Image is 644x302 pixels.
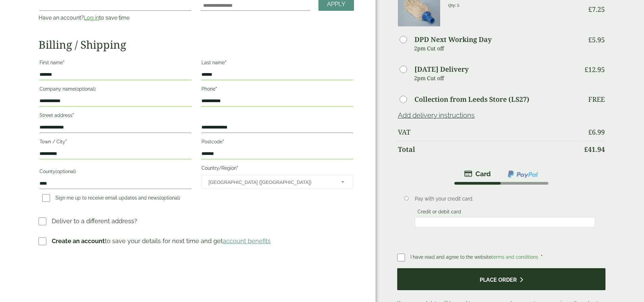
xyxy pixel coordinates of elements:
span: (optional) [160,195,180,201]
p: 2pm Cut off [414,43,579,53]
abbr: required [65,139,67,144]
button: Place order [397,268,605,290]
label: Sign me up to receive email updates and news [40,195,183,203]
bdi: 6.99 [588,127,605,137]
iframe: Secure card payment input frame [417,219,593,225]
span: Country/Region [201,175,353,189]
label: [DATE] Delivery [414,66,469,73]
label: DPD Next Working Day [414,36,492,43]
p: Pay with your credit card. [415,195,595,203]
a: terms and conditions [492,254,538,260]
abbr: required [215,86,217,92]
h2: Billing / Shipping [39,38,354,51]
p: Free [588,95,605,103]
label: Last name [201,58,353,69]
label: Postcode [201,137,353,148]
label: Collection from Leeds Store (LS27) [414,96,529,103]
span: £ [585,65,588,74]
label: First name [40,58,191,69]
p: 2pm Cut off [414,73,579,83]
label: Country/Region [201,163,353,175]
span: £ [584,145,588,154]
abbr: required [225,60,226,65]
span: I have read and agree to the website [410,254,540,260]
a: account benefits [223,237,271,245]
abbr: required [222,139,224,144]
abbr: required [541,254,543,260]
bdi: 5.95 [588,35,605,44]
label: Street address [40,111,191,122]
strong: Create an account [52,237,105,245]
bdi: 12.95 [585,65,605,74]
label: Phone [201,84,353,96]
img: ppcp-gateway.png [507,170,539,179]
abbr: required [237,165,238,171]
bdi: 41.94 [584,145,605,154]
small: Qty: 5 [448,3,459,8]
label: Credit or debit card [415,209,464,216]
p: to save your details for next time and get [52,236,271,246]
label: County [40,167,191,178]
label: Company name [40,84,191,96]
bdi: 7.25 [588,5,605,14]
abbr: required [63,60,65,65]
span: United Kingdom (UK) [209,175,332,189]
span: (optional) [75,86,96,92]
span: £ [588,35,592,44]
input: Sign me up to receive email updates and news(optional) [42,194,50,202]
th: Total [398,141,579,158]
span: £ [588,127,592,137]
p: Have an account? to save time [39,14,192,22]
label: Town / City [40,137,191,148]
a: Add delivery instructions [398,111,475,119]
th: VAT [398,124,579,140]
img: stripe.png [464,170,491,178]
span: £ [588,5,592,14]
p: Deliver to a different address? [52,216,137,226]
abbr: required [72,113,74,118]
a: Log in [84,15,99,21]
span: Apply [327,0,345,8]
span: (optional) [55,169,76,174]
